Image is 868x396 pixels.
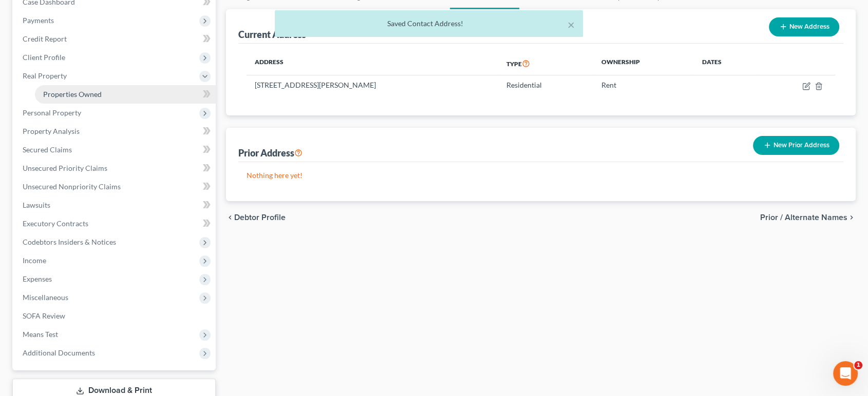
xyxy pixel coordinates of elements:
span: Secured Claims [23,145,72,154]
span: Means Test [23,330,58,339]
a: Property Analysis [14,122,216,141]
td: Residential [498,75,593,95]
span: Real Property [23,71,67,80]
span: Prior / Alternate Names [760,213,847,222]
span: Personal Property [23,108,81,117]
span: Lawsuits [23,201,50,209]
span: Expenses [23,274,52,283]
span: Debtor Profile [234,213,286,222]
div: Prior Address [238,147,303,159]
td: Rent [593,75,694,95]
a: Secured Claims [14,141,216,159]
a: SOFA Review [14,307,216,325]
th: Ownership [593,52,694,75]
span: 1 [854,361,862,369]
span: Executory Contracts [23,219,88,228]
button: × [568,18,575,31]
span: Properties Owned [43,90,102,98]
span: Additional Documents [23,348,95,357]
span: SOFA Review [23,311,65,320]
p: Nothing here yet! [247,170,836,181]
span: Miscellaneous [23,293,68,302]
th: Type [498,52,593,75]
a: Lawsuits [14,196,216,214]
div: Saved Contact Address! [283,18,575,29]
span: Unsecured Priority Claims [23,164,107,172]
th: Dates [694,52,760,75]
a: Executory Contracts [14,214,216,233]
th: Address [247,52,499,75]
span: Unsecured Nonpriority Claims [23,182,121,191]
button: New Prior Address [753,136,839,155]
a: Properties Owned [35,85,216,104]
span: Income [23,256,46,265]
iframe: Intercom live chat [833,361,858,386]
button: Prior / Alternate Names chevron_right [760,213,856,222]
span: Client Profile [23,53,65,62]
i: chevron_right [847,213,856,222]
span: Codebtors Insiders & Notices [23,237,116,246]
i: chevron_left [226,213,234,222]
span: Property Analysis [23,127,80,135]
button: chevron_left Debtor Profile [226,213,286,222]
a: Unsecured Nonpriority Claims [14,177,216,196]
td: [STREET_ADDRESS][PERSON_NAME] [247,75,499,95]
span: Credit Report [23,34,67,43]
a: Unsecured Priority Claims [14,159,216,177]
